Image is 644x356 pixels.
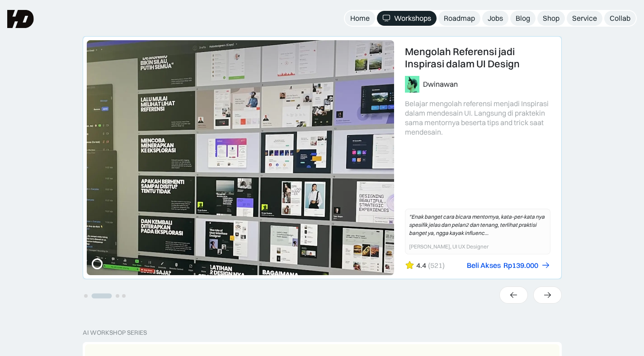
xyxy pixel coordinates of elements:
[572,14,597,23] div: Service
[345,11,375,26] a: Home
[510,11,536,26] a: Blog
[116,294,119,298] button: Go to slide 3
[122,294,126,298] button: Go to slide 4
[543,14,559,23] div: Shop
[91,294,112,299] button: Go to slide 2
[467,261,501,270] div: Beli Akses
[83,36,562,279] div: 2 of 4
[84,294,88,298] button: Go to slide 1
[467,261,550,270] a: Beli AksesRp139.000
[482,11,508,26] a: Jobs
[610,14,630,23] div: Collab
[438,11,480,26] a: Roadmap
[503,261,538,270] div: Rp139.000
[83,291,127,299] ul: Select a slide to show
[83,329,147,337] div: AI Workshop Series
[516,14,530,23] div: Blog
[567,11,602,26] a: Service
[488,14,503,23] div: Jobs
[350,14,370,23] div: Home
[377,11,437,26] a: Workshops
[537,11,565,26] a: Shop
[416,261,426,270] div: 4.4
[428,261,445,270] div: (521)
[604,11,636,26] a: Collab
[444,14,475,23] div: Roadmap
[394,14,431,23] div: Workshops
